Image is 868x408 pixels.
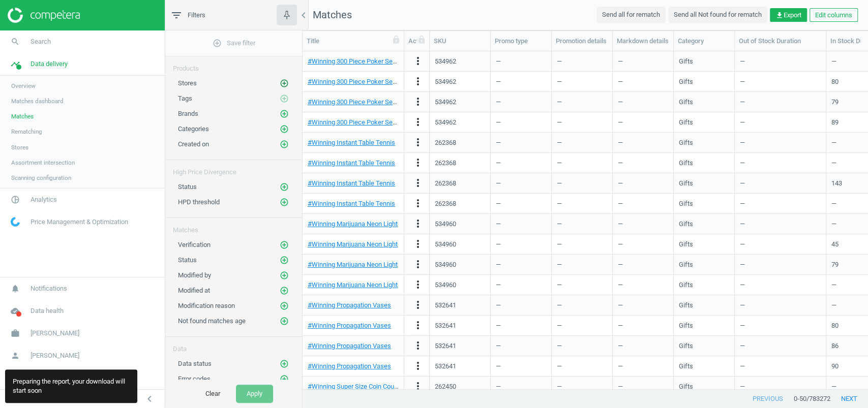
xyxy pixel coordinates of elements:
div: — [618,93,668,111]
div: — [557,73,607,90]
i: more_vert [412,360,424,372]
div: Gifts [679,260,693,269]
a: #Winning Instant Table Tennis [308,139,395,146]
div: — [618,52,668,70]
button: Apply [236,385,273,403]
button: add_circle_outline [279,255,289,265]
span: Error codes [178,375,211,383]
i: cloud_done [6,301,25,321]
button: Edit columns [810,8,858,22]
div: — [740,215,821,233]
div: 143 [831,179,842,188]
div: 79 [831,260,839,269]
span: Status [178,256,197,264]
div: — [496,256,546,273]
a: #Winning Propagation Vases [308,301,391,309]
div: — [557,134,607,151]
div: Gifts [679,321,693,330]
i: person [6,346,25,365]
span: Matches [313,9,352,21]
i: more_vert [412,380,424,392]
div: 532641 [435,321,456,330]
a: #Winning Super Size Coin Counting Jar [308,383,419,390]
span: Verification [178,241,211,248]
i: add_circle_outline [213,39,222,48]
span: Status [178,183,197,191]
div: 80 [831,77,839,86]
span: Assortment intersection [11,159,75,167]
div: — [557,296,607,314]
i: add_circle_outline [280,198,289,207]
span: Price Management & Optimization [31,217,128,227]
div: 45 [831,240,839,249]
div: Title [307,37,400,46]
div: 86 [831,341,839,351]
div: 262368 [435,199,456,208]
button: more_vert [412,258,424,271]
a: #Winning Instant Table Tennis [308,200,395,207]
div: 534960 [435,240,456,249]
div: 80 [831,321,839,330]
a: #Winning Propagation Vases [308,342,391,350]
i: get_app [775,11,784,19]
span: Modified by [178,271,211,279]
div: — [496,276,546,294]
span: 0 - 50 [794,394,806,403]
a: #Winning Marijuana Neon Light [308,240,398,248]
img: ajHJNr6hYgQAAAAASUVORK5CYII= [8,8,80,23]
button: more_vert [412,55,424,68]
div: SKU [434,37,486,46]
div: Gifts [679,98,693,107]
div: — [740,73,821,90]
span: Modified at [178,287,210,294]
i: add_circle_outline [280,94,289,103]
div: Gifts [679,179,693,188]
div: Gifts [679,301,693,310]
i: more_vert [412,278,424,291]
button: more_vert [412,380,424,393]
div: Gifts [679,77,693,86]
div: — [740,113,821,131]
div: — [618,378,668,395]
i: add_circle_outline [280,256,289,265]
a: #Winning 300 Piece Poker Set Including Chips [308,118,440,126]
div: Preparing the report, your download will start soon [5,369,137,403]
a: #Winning 300 Piece Poker Set Including Chips [308,57,440,65]
i: add_circle_outline [280,182,289,192]
button: add_circle_outlineSave filter [165,33,302,53]
i: more_vert [412,96,424,108]
button: previous [742,390,794,408]
div: — [618,113,668,131]
div: Matches [165,218,302,235]
span: Data delivery [31,59,68,69]
a: #Winning Propagation Vases [308,362,391,370]
i: search [6,32,25,51]
div: — [740,256,821,273]
span: Export [775,11,801,20]
div: — [557,195,607,212]
button: more_vert [412,75,424,88]
div: 532641 [435,301,456,310]
i: more_vert [412,75,424,87]
button: Send all Not found for rematch [668,7,767,23]
i: more_vert [412,238,424,250]
span: Modification reason [178,302,235,309]
button: add_circle_outline [279,316,289,326]
i: add_circle_outline [280,271,289,280]
div: 90 [831,362,839,371]
div: Out of Stock Duration [739,37,822,46]
div: Products [165,56,302,73]
div: — [496,235,546,253]
button: add_circle_outline [279,286,289,296]
div: — [618,337,668,355]
div: — [618,276,668,294]
button: Send all for rematch [596,7,666,23]
div: — [496,337,546,355]
div: 89 [831,118,839,127]
button: add_circle_outline [279,78,289,88]
i: add_circle_outline [280,240,289,249]
div: 534962 [435,57,456,66]
div: — [557,317,607,334]
div: — [618,357,668,375]
a: #Winning 300 Piece Poker Set Including Chips [308,78,440,85]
